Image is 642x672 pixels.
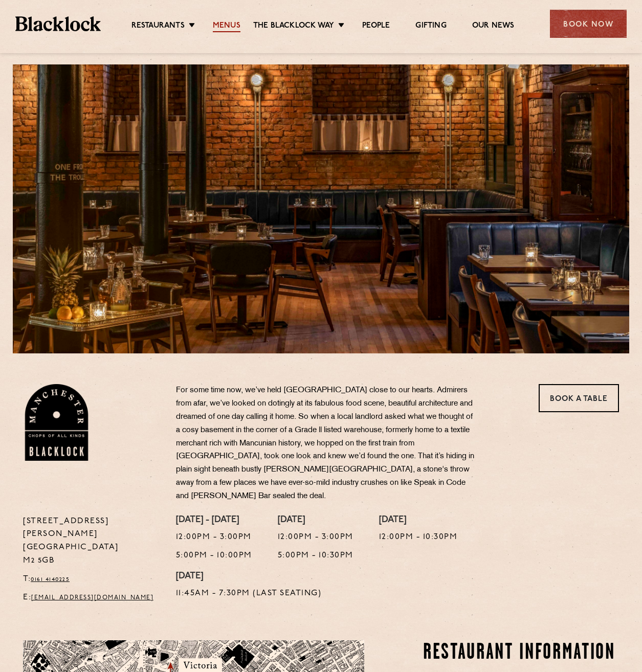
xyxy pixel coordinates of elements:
[176,549,252,563] p: 5:00pm - 10:00pm
[31,576,70,583] a: 0161 4140225
[131,21,185,32] a: Restaurants
[550,10,627,38] div: Book Now
[278,531,353,544] p: 12:00pm - 3:00pm
[423,640,619,666] h2: Restaurant Information
[15,16,101,31] img: BL_Textured_Logo-footer-cropped.svg
[278,549,353,563] p: 5:00pm - 10:30pm
[253,21,334,32] a: The Blacklock Way
[379,531,458,544] p: 12:00pm - 10:30pm
[278,515,353,526] h4: [DATE]
[176,531,252,544] p: 12:00pm - 3:00pm
[415,21,446,32] a: Gifting
[176,384,478,503] p: For some time now, we’ve held [GEOGRAPHIC_DATA] close to our hearts. Admirers from afar, we’ve lo...
[539,384,619,412] a: Book a Table
[23,591,161,604] p: E:
[176,587,322,600] p: 11:45am - 7:30pm (Last Seating)
[23,384,90,461] img: BL_Manchester_Logo-bleed.png
[31,595,153,601] a: [EMAIL_ADDRESS][DOMAIN_NAME]
[23,515,161,568] p: [STREET_ADDRESS][PERSON_NAME] [GEOGRAPHIC_DATA] M2 5GB
[379,515,458,526] h4: [DATE]
[362,21,390,32] a: People
[176,571,322,583] h4: [DATE]
[213,21,240,32] a: Menus
[176,515,252,526] h4: [DATE] - [DATE]
[23,573,161,586] p: T:
[472,21,515,32] a: Our News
